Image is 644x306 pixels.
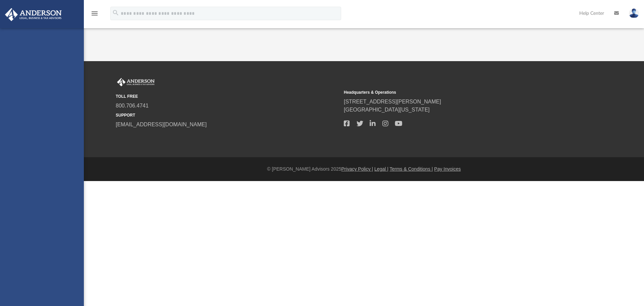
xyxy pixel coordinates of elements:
a: Pay Invoices [434,166,461,172]
a: Terms & Conditions | [390,166,433,172]
a: menu [91,13,99,17]
small: SUPPORT [116,112,339,118]
img: Anderson Advisors Platinum Portal [3,8,64,21]
a: [GEOGRAPHIC_DATA][US_STATE] [344,107,430,113]
img: User Pic [629,8,639,18]
a: [STREET_ADDRESS][PERSON_NAME] [344,99,441,104]
img: Anderson Advisors Platinum Portal [116,78,156,87]
a: Privacy Policy | [341,166,373,172]
small: Headquarters & Operations [344,89,567,95]
i: menu [91,9,99,17]
i: search [112,9,119,16]
a: [EMAIL_ADDRESS][DOMAIN_NAME] [116,122,207,127]
div: © [PERSON_NAME] Advisors 2025 [84,166,644,173]
a: Legal | [374,166,388,172]
a: 800.706.4741 [116,103,149,108]
small: TOLL FREE [116,93,339,99]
